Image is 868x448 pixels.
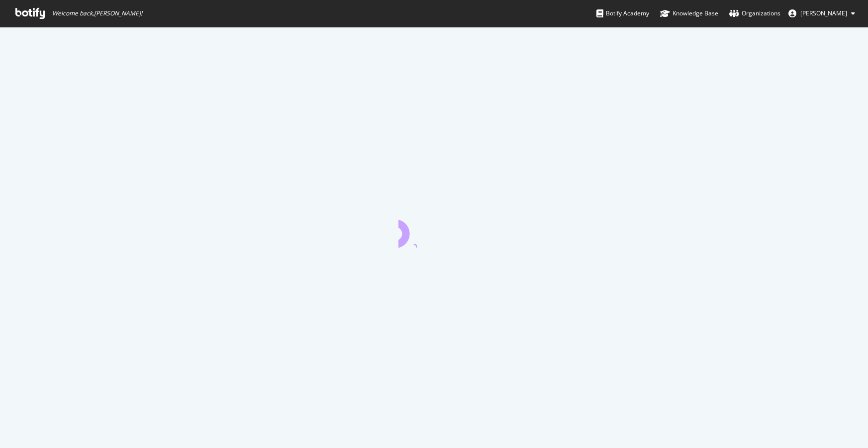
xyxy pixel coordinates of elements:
div: Botify Academy [596,8,649,18]
button: [PERSON_NAME] [780,5,863,21]
div: Organizations [729,8,780,18]
div: animation [398,212,470,248]
div: Knowledge Base [660,8,718,18]
span: Welcome back, [PERSON_NAME] ! [52,9,142,17]
span: Matthew Edgar [800,9,847,17]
